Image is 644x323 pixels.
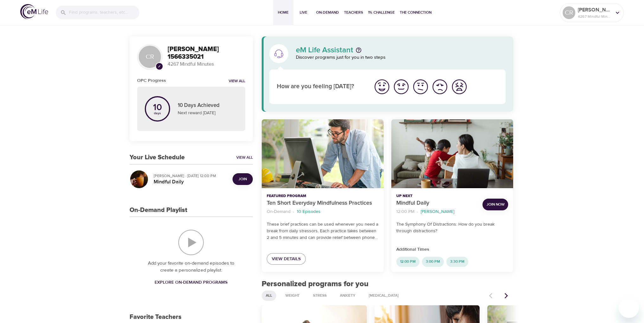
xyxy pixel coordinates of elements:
span: [MEDICAL_DATA] [365,293,403,298]
span: Join [239,176,247,182]
span: The Connection [400,9,431,16]
span: 3:30 PM [446,259,468,264]
p: Ten Short Everyday Mindfulness Practices [267,199,379,208]
p: [PERSON_NAME] 1566335021 [578,6,611,14]
a: View all notifications [229,79,245,84]
span: 12:00 PM [396,259,419,264]
nav: breadcrumb [396,208,477,216]
div: Stress [309,291,331,301]
p: 4267 Mindful Minutes [578,14,611,19]
div: 12:00 PM [396,257,419,267]
span: Explore On-Demand Programs [155,279,227,287]
h3: [PERSON_NAME] 1566335021 [168,46,245,61]
span: Live [296,9,311,16]
img: worst [450,78,468,96]
p: Discover programs just for you in two steps [296,54,506,61]
span: Stress [309,293,330,298]
span: Join Now [486,201,504,208]
div: All [262,291,276,301]
input: Find programs, teachers, etc... [69,6,139,19]
p: Mindful Daily [396,199,477,208]
button: I'm feeling worst [450,77,469,96]
a: View Details [267,253,306,265]
h6: OPC Progress [137,77,166,84]
p: Featured Program [267,193,379,199]
img: good [392,78,410,96]
button: Ten Short Everyday Mindfulness Practices [262,119,384,188]
div: [MEDICAL_DATA] [365,291,403,301]
p: How are you feeling [DATE]? [277,82,365,91]
button: I'm feeling ok [411,77,430,96]
span: Weight [282,293,303,298]
button: I'm feeling good [392,77,411,96]
li: · [417,208,418,216]
span: View Details [272,255,301,263]
li: · [293,208,294,216]
nav: breadcrumb [267,208,379,216]
p: On-Demand [267,208,290,215]
p: Next reward [DATE] [178,110,238,116]
div: 3:30 PM [446,257,468,267]
span: Anxiety [336,293,359,298]
img: great [373,78,391,96]
div: Anxiety [336,291,360,301]
div: 3:00 PM [422,257,444,267]
a: Explore On-Demand Programs [152,277,230,288]
p: eM Life Assistant [296,46,353,54]
span: Teachers [344,9,363,16]
button: Join [233,173,253,185]
img: ok [412,78,429,96]
span: Home [276,9,291,16]
div: CR [137,44,163,69]
div: Weight [281,291,304,301]
h5: Mindful Daily [154,179,227,185]
p: 10 Days Achieved [178,102,238,110]
button: Next items [499,289,513,303]
button: I'm feeling great [372,77,392,96]
p: 10 [153,103,162,112]
h3: Your Live Schedule [130,154,185,161]
p: These brief practices can be used whenever you need a break from daily stressors. Each practice t... [267,221,379,241]
span: All [262,293,276,298]
p: days [153,112,162,115]
p: 4267 Mindful Minutes [168,61,245,68]
a: View All [236,155,253,160]
h3: On-Demand Playlist [130,207,187,214]
p: [PERSON_NAME] · [DATE] 12:00 PM [154,173,227,179]
img: eM Life Assistant [274,49,284,59]
p: The Symphony Of Distractions: How do you break through distractions? [396,221,508,234]
p: 12:00 PM [396,208,414,215]
iframe: Button to launch messaging window [619,298,639,318]
img: bad [431,78,449,96]
span: 1% Challenge [368,9,395,16]
p: Add your favorite on-demand episodes to create a personalized playlist. [142,260,240,274]
div: CR [563,6,575,19]
p: 10 Episodes [297,208,321,215]
button: Mindful Daily [391,119,513,188]
h2: Personalized programs for you [262,280,513,289]
img: logo [20,4,48,19]
img: On-Demand Playlist [178,230,204,255]
p: [PERSON_NAME] [421,208,454,215]
button: I'm feeling bad [430,77,450,96]
h3: Favorite Teachers [130,313,182,321]
button: Join Now [482,199,508,210]
p: Up Next [396,193,477,199]
span: 3:00 PM [422,259,444,264]
p: Additional Times [396,246,508,253]
span: On-Demand [316,9,339,16]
